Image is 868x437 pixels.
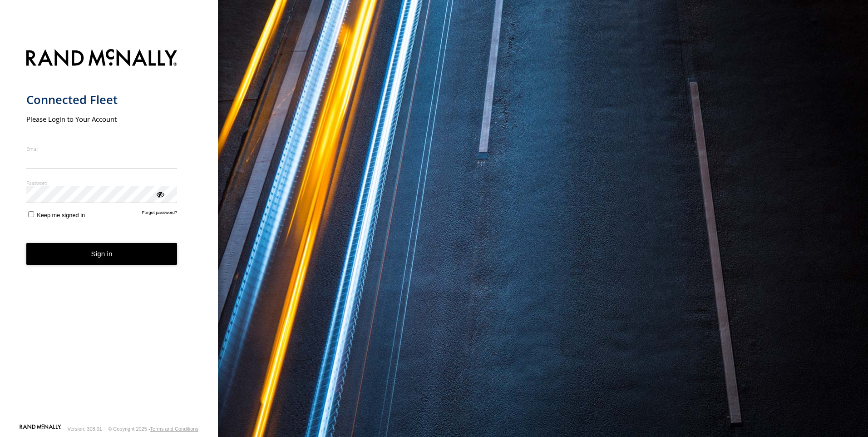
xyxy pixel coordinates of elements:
[26,145,178,152] label: Email
[26,114,178,124] h2: Please Login to Your Account
[26,92,178,107] h1: Connected Fleet
[28,211,34,217] input: Keep me signed in
[155,189,164,199] div: ViewPassword
[26,47,178,70] img: Rand McNally
[26,243,178,265] button: Sign in
[108,426,198,432] div: © Copyright 2025 -
[37,212,85,218] span: Keep me signed in
[26,179,178,186] label: Password
[68,426,102,432] div: Version: 308.01
[20,424,61,433] a: Visit our Website
[26,44,192,423] form: main
[142,210,178,218] a: Forgot password?
[150,426,198,432] a: Terms and Conditions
